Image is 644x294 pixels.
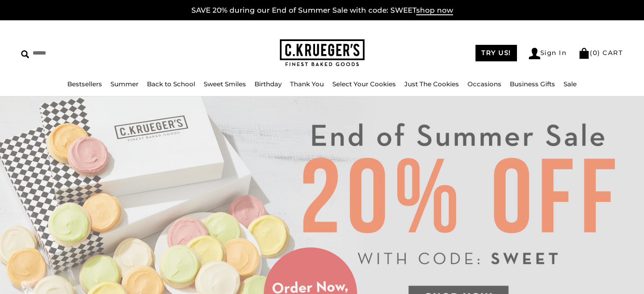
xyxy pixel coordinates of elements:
a: Just The Cookies [404,80,459,88]
img: Search [21,50,29,58]
a: Select Your Cookies [332,80,396,88]
a: Sign In [529,48,567,59]
img: C.KRUEGER'S [280,39,365,67]
img: Account [529,48,540,59]
a: (0) CART [578,49,623,57]
a: Bestsellers [67,80,102,88]
input: Search [21,47,164,60]
a: Business Gifts [510,80,555,88]
a: Back to School [147,80,195,88]
span: shop now [416,6,453,15]
a: SAVE 20% during our End of Summer Sale with code: SWEETshop now [191,6,453,15]
a: Sale [564,80,577,88]
a: Birthday [254,80,282,88]
span: 0 [593,49,598,57]
a: Thank You [290,80,324,88]
a: TRY US! [475,45,517,61]
a: Occasions [467,80,501,88]
img: Bag [578,48,590,59]
a: Sweet Smiles [204,80,246,88]
a: Summer [111,80,138,88]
